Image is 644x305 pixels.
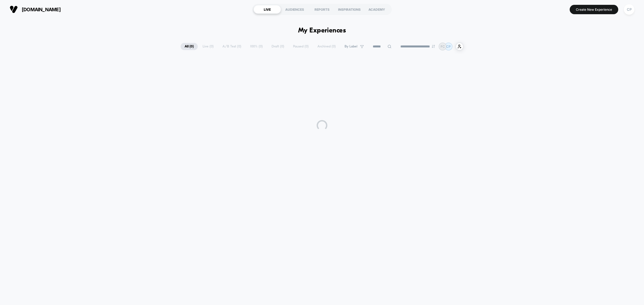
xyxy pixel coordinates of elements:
p: CP [446,44,451,49]
div: LIVE [254,5,281,14]
span: All ( 0 ) [181,43,198,50]
div: ACADEMY [363,5,390,14]
button: Create New Experience [570,5,618,14]
p: FC [441,44,445,49]
button: CP [622,4,636,15]
button: [DOMAIN_NAME] [8,5,62,14]
div: REPORTS [308,5,336,14]
div: AUDIENCES [281,5,308,14]
img: end [432,45,435,48]
h1: My Experiences [298,27,346,35]
span: [DOMAIN_NAME] [22,7,61,12]
img: Visually logo [10,5,18,13]
div: CP [624,4,634,15]
span: By Label [345,44,357,49]
div: INSPIRATIONS [336,5,363,14]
